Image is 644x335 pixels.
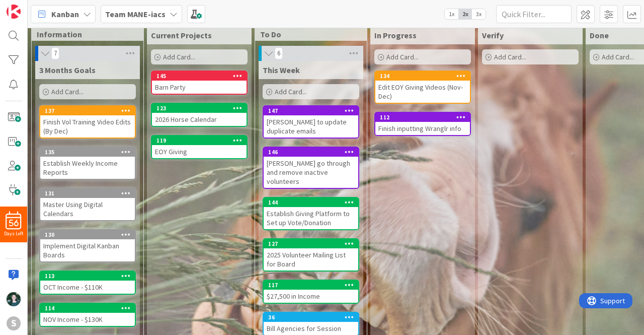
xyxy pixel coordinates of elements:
div: 117 [268,282,358,289]
div: 134 [380,73,470,80]
div: Master Using Digital Calendars [40,198,135,220]
div: 123 [152,104,247,113]
div: 113 [40,272,135,281]
div: 135Establish Weekly Income Reports [40,148,135,179]
span: 2x [458,9,472,19]
span: 1x [445,9,458,19]
div: 137Finish Vol Training Video Edits (By Dec) [40,106,135,138]
div: 119 [156,137,247,144]
div: 144Establish Giving Platform to Set up Vote/Donation [264,198,358,229]
span: Add Card... [386,52,419,61]
div: [PERSON_NAME] to update duplicate emails [264,115,358,138]
div: 36Bill Agencies for Session [264,313,358,335]
div: 145 [156,73,247,80]
span: 3x [472,9,486,19]
div: 2026 Horse Calendar [152,113,247,126]
span: Done [590,30,609,40]
div: 146[PERSON_NAME] go through and remove inactive volunteers [264,148,358,188]
div: Finish Vol Training Video Edits (By Dec) [40,115,135,138]
div: 113 [45,273,135,280]
span: To Do [260,29,354,39]
span: 3 Months Goals [39,65,96,75]
span: Add Card... [602,52,634,61]
div: 2025 Volunteer Mailing List for Board [264,248,358,271]
div: EOY Giving [152,145,247,158]
div: 144 [264,198,358,207]
div: Edit EOY Giving Videos (Nov-Dec) [375,81,470,103]
b: Team MANE-iacs [105,9,166,19]
div: 117 [264,281,358,290]
div: 146 [264,148,358,157]
div: [PERSON_NAME] go through and remove inactive volunteers [264,157,358,188]
div: 146 [268,149,358,156]
div: 137 [40,106,135,115]
input: Quick Filter... [496,5,572,23]
div: $27,500 in Income [264,290,358,303]
div: 114 [45,305,135,312]
div: 137 [45,107,135,114]
div: 114 [40,304,135,313]
div: 36 [264,313,358,322]
div: Bill Agencies for Session [264,322,358,335]
div: 114NOV Income - $130K [40,304,135,326]
img: KM [7,292,21,306]
div: S [7,316,21,330]
div: 131 [40,189,135,198]
div: 130Implement Digital Kanban Boards [40,230,135,261]
div: Barn Party [152,81,247,94]
div: Implement Digital Kanban Boards [40,239,135,261]
div: 130 [40,230,135,239]
div: 123 [156,105,247,112]
div: 134Edit EOY Giving Videos (Nov-Dec) [375,72,470,103]
div: 119 [152,136,247,145]
div: 117$27,500 in Income [264,281,358,303]
span: Information [37,29,131,39]
div: 119EOY Giving [152,136,247,158]
div: Finish inputting Wranglr info [375,122,470,135]
div: 135 [40,148,135,157]
div: 112 [380,114,470,121]
div: 127 [264,239,358,248]
span: Add Card... [51,87,84,96]
div: 147[PERSON_NAME] to update duplicate emails [264,106,358,138]
span: Support [21,2,46,14]
div: 147 [264,106,358,115]
span: 7 [51,47,59,59]
div: 131Master Using Digital Calendars [40,189,135,220]
div: 36 [268,314,358,321]
div: 131 [45,190,135,197]
span: In Progress [374,30,417,40]
div: 134 [375,72,470,81]
span: 56 [9,220,19,227]
span: Add Card... [163,52,195,61]
div: 147 [268,107,358,114]
span: Kanban [51,8,79,20]
div: 130 [45,231,135,238]
div: OCT Income - $110K [40,281,135,294]
div: 135 [45,149,135,156]
div: NOV Income - $130K [40,313,135,326]
div: 1272025 Volunteer Mailing List for Board [264,239,358,271]
img: Visit kanbanzone.com [7,5,21,19]
span: This Week [263,65,300,75]
div: Establish Giving Platform to Set up Vote/Donation [264,207,358,229]
span: Add Card... [275,87,307,96]
div: 145 [152,72,247,81]
span: 6 [275,47,283,59]
div: 127 [268,240,358,247]
div: 145Barn Party [152,72,247,94]
div: 144 [268,199,358,206]
span: Verify [482,30,504,40]
div: 113OCT Income - $110K [40,272,135,294]
span: Add Card... [494,52,526,61]
div: 112Finish inputting Wranglr info [375,113,470,135]
div: 112 [375,113,470,122]
div: Establish Weekly Income Reports [40,157,135,179]
span: Current Projects [151,30,212,40]
div: 1232026 Horse Calendar [152,104,247,126]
